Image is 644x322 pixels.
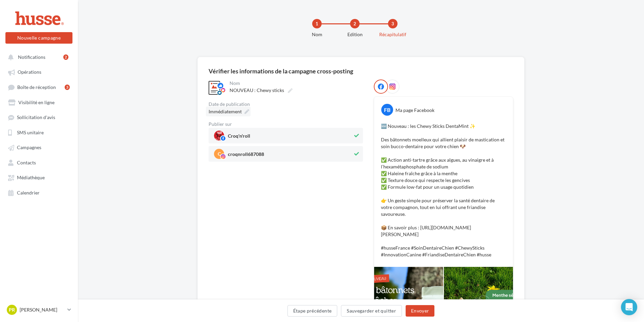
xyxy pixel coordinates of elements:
[17,175,45,181] span: Médiathèque
[4,111,74,123] a: Sollicitation d'avis
[63,54,68,60] div: 2
[230,81,362,86] div: Nom
[17,84,56,90] span: Boîte de réception
[381,123,506,258] p: 🆕 Nouveau : les Chewy Sticks DentaMint ✨ Des bâtonnets moelleux qui allient plaisir de masticatio...
[65,85,70,90] div: 3
[18,99,55,105] span: Visibilité en ligne
[18,54,45,60] span: Notifications
[395,107,434,114] div: Ma page Facebook
[209,122,363,127] div: Publier sur
[209,68,353,74] div: Vérifier les informations de la campagne cross-posting
[228,152,264,159] span: croqnroll687088
[388,19,398,28] div: 3
[312,19,322,28] div: 1
[5,303,72,316] a: PR [PERSON_NAME]
[209,102,363,107] div: Date de publication
[350,19,360,28] div: 2
[4,81,74,93] a: Boîte de réception3
[381,104,393,116] div: FB
[18,69,41,75] span: Opérations
[230,87,284,93] span: NOUVEAU : Chewy sticks
[218,152,221,156] span: c
[4,66,74,78] a: Opérations
[4,141,74,153] a: Campagnes
[621,299,637,315] div: Open Intercom Messenger
[4,96,74,108] a: Visibilité en ligne
[4,156,74,168] a: Contacts
[295,31,339,38] div: Nom
[287,305,338,317] button: Étape précédente
[228,134,250,141] span: Croq'n'roll
[4,126,74,138] a: SMS unitaire
[4,171,74,183] a: Médiathèque
[17,115,55,120] span: Sollicitation d'avis
[17,160,36,165] span: Contacts
[17,190,40,195] span: Calendrier
[17,130,44,135] span: SMS unitaire
[4,51,71,63] button: Notifications 2
[17,145,41,151] span: Campagnes
[20,306,65,313] p: [PERSON_NAME]
[371,31,414,38] div: Récapitulatif
[333,31,377,38] div: Edition
[341,305,402,317] button: Sauvegarder et quitter
[4,186,74,199] a: Calendrier
[406,305,434,317] button: Envoyer
[5,32,72,44] button: Nouvelle campagne
[209,109,242,114] span: Immédiatement
[9,306,15,313] span: PR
